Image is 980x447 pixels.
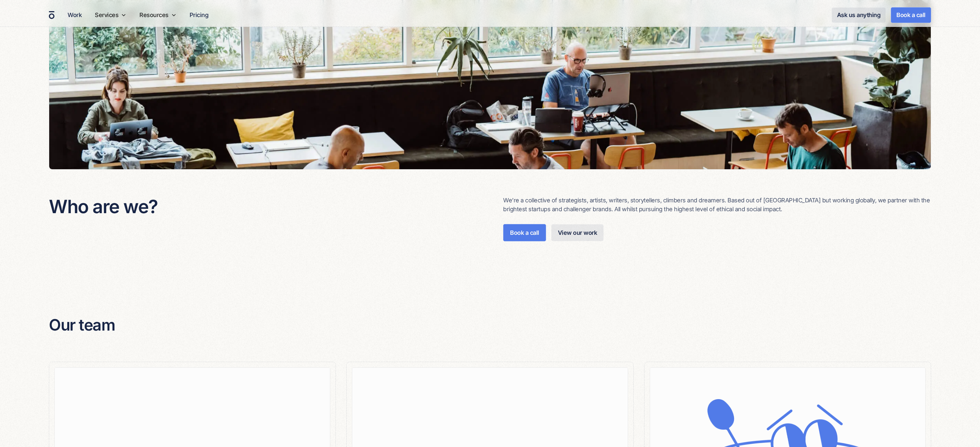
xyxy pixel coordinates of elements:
[49,315,301,335] h4: Our team
[95,10,118,19] div: Services
[503,196,931,213] p: We’re a collective of strategists, artists, writers, storytellers, climbers and dreamers. Based o...
[65,9,84,21] a: Work
[832,8,886,23] a: Ask us anything
[503,224,546,241] a: Book a call
[139,10,169,19] div: Resources
[92,3,129,27] div: Services
[551,224,604,241] a: View our work
[49,196,477,218] h3: Who are we?
[137,3,179,27] div: Resources
[187,9,211,21] a: Pricing
[891,7,931,23] a: Book a call
[49,11,54,19] a: home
